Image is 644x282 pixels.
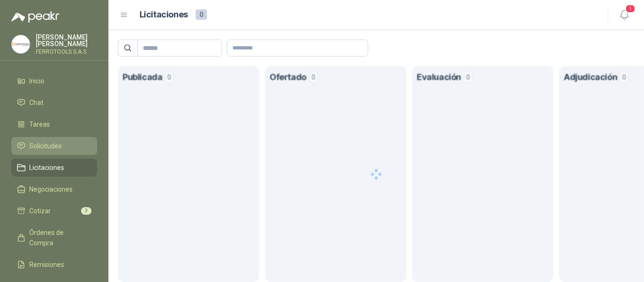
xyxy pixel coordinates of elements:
a: Cotizar3 [11,202,97,220]
span: Tareas [29,119,50,129]
span: Cotizar [29,206,51,216]
span: Chat [29,97,43,108]
span: Solicitudes [29,141,62,151]
p: FERROTOOLS S.A.S. [36,49,97,55]
span: Licitaciones [29,162,64,173]
a: Licitaciones [11,159,97,177]
a: Chat [11,94,97,112]
a: Remisiones [11,256,97,274]
button: 1 [616,7,633,24]
img: Logo peakr [11,11,59,23]
span: Órdenes de Compra [29,227,88,248]
a: Negociaciones [11,180,97,198]
a: Órdenes de Compra [11,224,97,252]
span: Inicio [29,76,44,86]
p: [PERSON_NAME] [PERSON_NAME] [36,34,97,47]
span: Remisiones [29,259,64,270]
img: Company Logo [12,35,30,53]
a: Tareas [11,115,97,133]
a: Inicio [11,72,97,90]
span: Negociaciones [29,184,73,194]
span: 3 [81,207,91,215]
h1: Licitaciones [140,8,188,22]
a: Solicitudes [11,137,97,155]
span: 1 [625,4,636,13]
span: 0 [196,9,207,20]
